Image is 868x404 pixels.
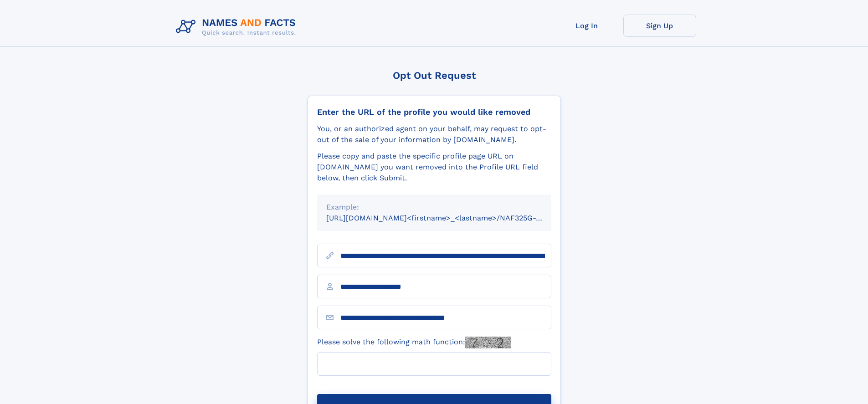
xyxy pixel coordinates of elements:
div: Opt Out Request [308,70,561,81]
div: Example: [326,202,542,213]
div: You, or an authorized agent on your behalf, may request to opt-out of the sale of your informatio... [317,123,551,145]
small: [URL][DOMAIN_NAME]<firstname>_<lastname>/NAF325G-xxxxxxxx [326,214,569,222]
div: Please copy and paste the specific profile page URL on [DOMAIN_NAME] you want removed into the Pr... [317,151,551,184]
a: Log In [550,15,623,37]
img: Logo Names and Facts [172,15,303,39]
label: Please solve the following math function: [317,337,511,348]
a: Sign Up [623,15,696,37]
div: Enter the URL of the profile you would like removed [317,107,551,117]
